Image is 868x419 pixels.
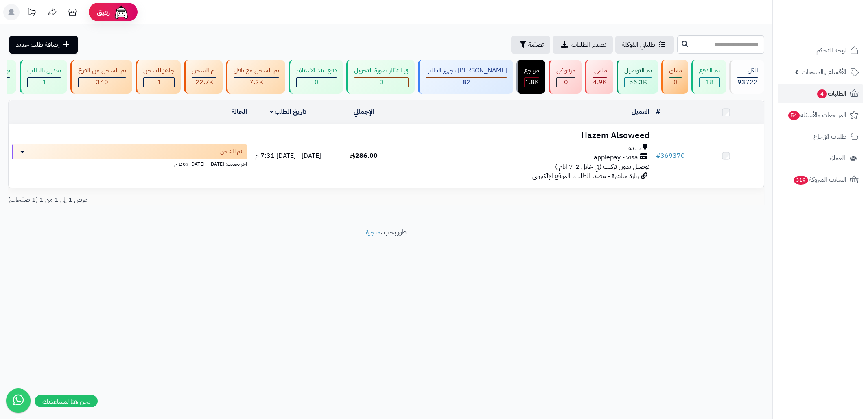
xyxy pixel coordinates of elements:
[2,195,386,205] div: عرض 1 إلى 1 من 1 (1 صفحات)
[404,131,649,140] h3: Hazem Alsoweed
[699,66,720,75] div: تم الدفع
[557,78,575,87] div: 0
[813,131,846,142] span: طلبات الإرجاع
[79,78,126,87] div: 340
[416,60,515,94] a: [PERSON_NAME] تجهيز الطلب 82
[629,77,647,87] span: 56.3K
[12,159,247,168] div: اخر تحديث: [DATE] - [DATE] 1:09 م
[426,78,507,87] div: 82
[571,40,606,50] span: تصدير الطلبات
[583,60,615,94] a: ملغي 4.9K
[69,60,134,94] a: تم الشحن من الفرع 340
[794,176,808,185] span: 319
[625,78,652,87] div: 56322
[690,60,728,94] a: تم الدفع 18
[555,162,649,172] span: توصيل بدون تركيب (في خلال 2-7 ايام )
[829,153,845,164] span: العملاء
[234,66,279,75] div: تم الشحن مع ناقل
[793,174,846,185] span: السلات المتروكة
[673,77,678,87] span: 0
[622,40,655,50] span: طلباتي المُوكلة
[802,66,846,78] span: الأقسام والمنتجات
[525,77,539,87] span: 1.8K
[532,171,639,181] span: زيارة مباشرة - مصدر الطلب: الموقع الإلكتروني
[249,77,263,87] span: 7.2K
[632,107,649,117] a: العميل
[624,66,652,75] div: تم التوصيل
[78,66,126,75] div: تم الشحن من الفرع
[728,60,766,94] a: الكل93722
[816,45,846,56] span: لوحة التحكم
[737,77,758,87] span: 93722
[426,66,507,75] div: [PERSON_NAME] تجهيز الطلب
[778,41,863,60] a: لوحة التحكم
[553,36,613,54] a: تصدير الطلبات
[813,22,860,39] img: logo-2.png
[255,151,321,161] span: [DATE] - [DATE] 7:31 م
[27,66,61,75] div: تعديل بالطلب
[593,77,607,87] span: 4.9K
[354,107,374,117] a: الإجمالي
[594,153,638,162] span: applepay - visa
[593,66,607,75] div: ملغي
[778,84,863,103] a: الطلبات4
[656,151,660,161] span: #
[16,40,60,50] span: إضافة طلب جديد
[524,66,539,75] div: مرتجع
[270,107,307,117] a: تاريخ الطلب
[144,78,174,87] div: 1
[778,127,863,146] a: طلبات الإرجاع
[615,36,674,54] a: طلباتي المُوكلة
[350,151,378,161] span: 286.00
[379,77,383,87] span: 0
[354,66,409,75] div: في انتظار صورة التحويل
[593,78,607,87] div: 4946
[42,77,46,87] span: 1
[22,4,42,22] a: تحديثات المنصة
[669,78,682,87] div: 0
[788,111,800,120] span: 54
[462,77,470,87] span: 82
[18,60,69,94] a: تعديل بالطلب 1
[96,77,108,87] span: 340
[157,77,161,87] span: 1
[220,148,242,156] span: تم الشحن
[234,78,279,87] div: 7223
[737,66,758,75] div: الكل
[192,66,216,75] div: تم الشحن
[192,78,216,87] div: 22663
[297,78,337,87] div: 0
[660,60,690,94] a: معلق 0
[113,4,129,20] img: ai-face.png
[182,60,224,94] a: تم الشحن 22.7K
[515,60,547,94] a: مرتجع 1.8K
[615,60,660,94] a: تم التوصيل 56.3K
[366,227,380,237] a: متجرة
[224,60,287,94] a: تم الشحن مع ناقل 7.2K
[525,78,539,87] div: 1797
[669,66,682,75] div: معلق
[528,40,544,50] span: تصفية
[296,66,337,75] div: دفع عند الاستلام
[778,148,863,168] a: العملاء
[787,109,846,121] span: المراجعات والأسئلة
[816,88,846,99] span: الطلبات
[817,89,827,98] span: 4
[315,77,319,87] span: 0
[656,151,685,161] a: #369370
[28,78,61,87] div: 1
[287,60,345,94] a: دفع عند الاستلام 0
[656,107,660,117] a: #
[778,170,863,190] a: السلات المتروكة319
[345,60,416,94] a: في انتظار صورة التحويل 0
[354,78,408,87] div: 0
[547,60,583,94] a: مرفوض 0
[143,66,175,75] div: جاهز للشحن
[97,7,110,17] span: رفيق
[700,78,719,87] div: 18
[778,105,863,125] a: المراجعات والأسئلة54
[232,107,247,117] a: الحالة
[511,36,550,54] button: تصفية
[628,144,641,153] span: بريدة
[134,60,182,94] a: جاهز للشحن 1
